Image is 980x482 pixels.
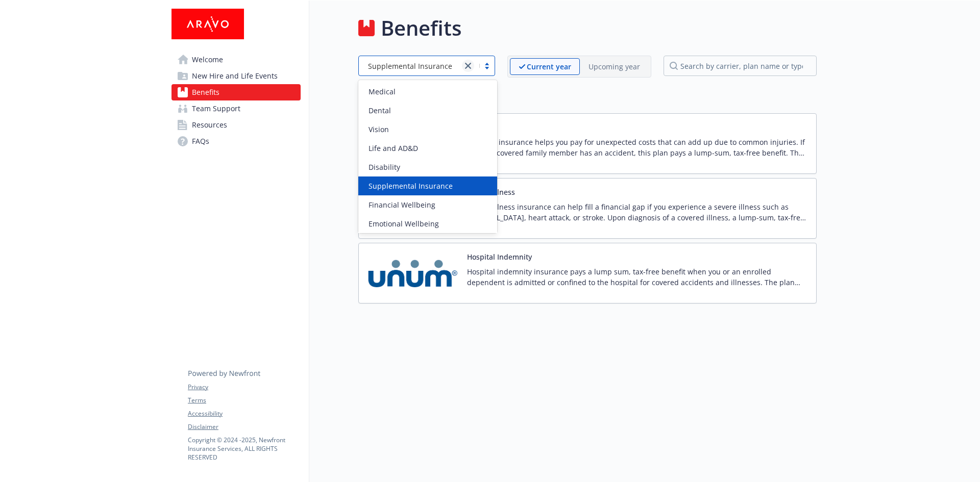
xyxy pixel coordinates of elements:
[589,61,640,72] p: Upcoming year
[369,143,418,154] span: Life and AD&D
[192,117,227,133] span: Resources
[192,100,240,117] span: Team Support
[192,84,219,100] span: Benefits
[369,181,453,191] span: Supplemental Insurance
[171,100,301,117] a: Team Support
[171,68,301,84] a: New Hire and Life Events
[368,61,452,71] span: Supplemental Insurance
[369,124,389,135] span: Vision
[188,383,300,392] a: Privacy
[462,60,474,72] a: close
[188,396,300,405] a: Terms
[467,251,532,262] button: Hospital Indemnity
[664,56,817,76] input: search by carrier, plan name or type
[369,218,439,229] span: Emotional Wellbeing
[527,61,571,72] p: Current year
[188,409,300,418] a: Accessibility
[369,162,400,172] span: Disability
[192,68,278,84] span: New Hire and Life Events
[188,436,300,462] p: Copyright © 2024 - 2025 , Newfront Insurance Services, ALL RIGHTS RESERVED
[467,137,808,158] p: Accident insurance helps you pay for unexpected costs that can add up due to common injuries. If ...
[369,199,435,210] span: Financial Wellbeing
[171,133,301,149] a: FAQs
[381,13,461,43] h1: Benefits
[467,266,808,288] p: Hospital indemnity insurance pays a lump sum, tax-free benefit when you or an enrolled dependent ...
[192,52,223,68] span: Welcome
[171,84,301,100] a: Benefits
[467,201,808,223] p: Critical illness insurance can help fill a financial gap if you experience a severe illness such ...
[171,117,301,133] a: Resources
[369,86,396,97] span: Medical
[367,251,459,295] img: UNUM carrier logo
[369,105,391,116] span: Dental
[171,52,301,68] a: Welcome
[358,90,817,105] h2: Supplemental Insurance
[192,133,209,149] span: FAQs
[364,61,457,71] span: Supplemental Insurance
[188,422,300,432] a: Disclaimer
